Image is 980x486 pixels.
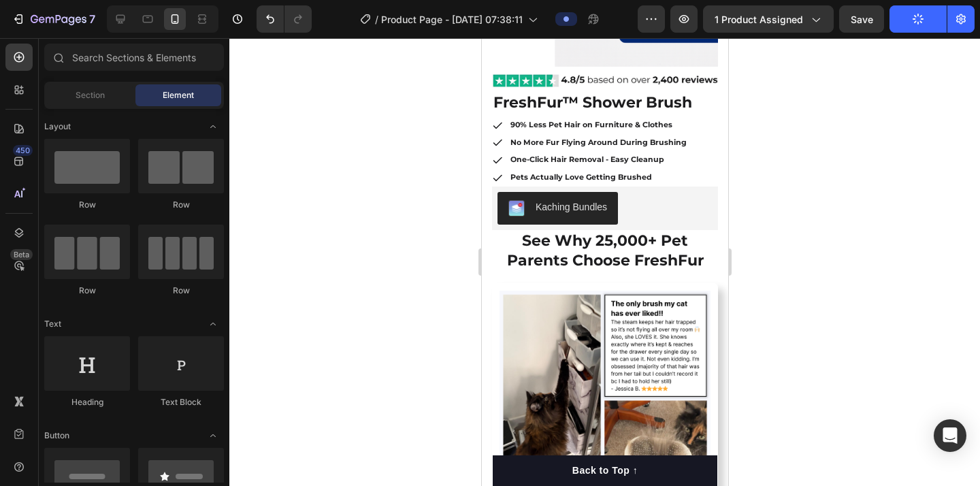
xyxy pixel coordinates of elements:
[44,44,224,71] input: Search Sections & Elements
[202,116,224,137] span: Toggle open
[202,425,224,447] span: Toggle open
[44,120,71,133] span: Layout
[13,145,33,156] div: 450
[163,89,194,101] span: Element
[17,252,229,464] img: image_demo.jpg
[76,89,105,101] span: Section
[44,199,130,211] div: Row
[44,285,130,297] div: Row
[839,5,884,33] button: Save
[851,14,873,25] span: Save
[10,249,33,260] div: Beta
[703,5,834,33] button: 1 product assigned
[89,11,95,27] p: 7
[202,313,224,335] span: Toggle open
[138,396,224,408] div: Text Block
[138,199,224,211] div: Row
[375,12,378,27] span: /
[5,5,101,33] button: 7
[715,12,803,27] span: 1 product assigned
[91,425,156,440] div: Back to Top ↑
[381,12,523,27] span: Product Page - [DATE] 07:38:11
[257,5,312,33] div: Undo/Redo
[44,318,61,330] span: Text
[11,417,235,448] button: Back to Top ↑
[138,285,224,297] div: Row
[482,38,728,486] iframe: Design area
[44,396,130,408] div: Heading
[44,430,69,442] span: Button
[934,419,966,452] div: Open Intercom Messenger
